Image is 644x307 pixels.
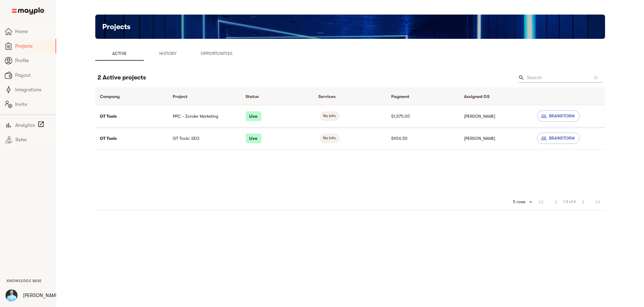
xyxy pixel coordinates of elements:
[246,93,267,100] span: Status
[2,286,21,305] button: User Menu
[7,278,42,283] a: Knowledge Base
[534,195,549,209] span: First Page
[542,112,575,120] span: Brainstorm
[15,28,51,35] span: Home
[549,195,564,209] span: Previous Page
[103,22,131,32] h5: Projects
[614,278,644,307] iframe: Chat Widget
[387,127,459,149] td: $906.50
[12,7,44,15] img: Main logo
[537,110,580,122] button: Brainstorm
[15,122,35,129] span: Analytics
[464,93,490,100] div: Assigned GS
[98,73,146,83] h6: 2 Active projects
[319,93,344,100] span: Services
[246,93,259,100] div: Status
[320,135,340,141] span: No info
[537,133,580,144] button: Brainstorm
[23,292,60,299] p: [PERSON_NAME]
[99,50,140,57] span: Active
[391,93,410,100] div: Payment
[246,133,261,143] p: Live
[100,93,128,100] span: Company
[95,105,168,127] td: GT Tools
[519,75,525,81] span: Search
[391,93,418,100] span: Payment
[173,93,188,100] div: Project
[459,105,532,127] td: [PERSON_NAME]
[168,105,241,127] td: PPC - Zonder Marketing
[7,279,42,283] span: Knowledge Base
[15,42,51,50] span: Projects
[459,127,532,149] td: [PERSON_NAME]
[464,93,498,100] span: Assigned GS
[387,105,459,127] td: $1,575.00
[173,93,196,100] span: Project
[512,199,527,204] div: 5 rows
[15,57,51,64] span: Profile
[320,113,340,119] span: No info
[527,73,587,83] input: Search
[319,93,336,100] div: Services
[591,195,605,209] span: Last Page
[196,50,237,57] span: Opportunities
[564,199,576,205] span: 1-2 of 2
[576,195,591,209] span: Next Page
[509,197,534,207] div: 5 rows
[168,127,241,149] td: GT Tools: SEO
[15,72,51,79] span: Payout
[147,50,189,57] span: History
[95,127,168,149] td: GT Tools
[15,86,51,93] span: Integrations
[15,136,51,143] span: Refer
[542,134,575,142] span: Brainstorm
[100,93,120,100] div: Company
[15,101,51,108] span: Invite
[246,111,261,121] p: Live
[5,289,18,302] img: OhkX6i7yTiKNR48D63oJ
